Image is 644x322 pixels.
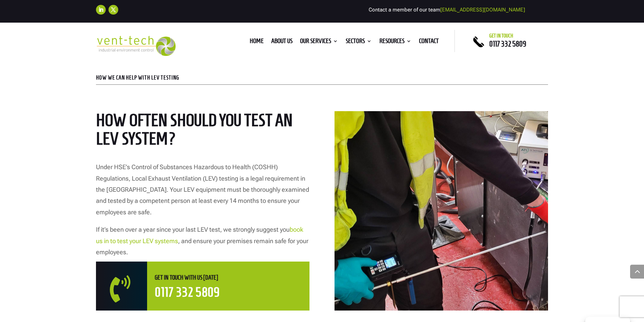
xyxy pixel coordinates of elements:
img: 2023-09-27T08_35_16.549ZVENT-TECH---Clear-background [96,36,176,56]
a: Sectors [346,39,372,46]
p: HOW WE CAN HELP WITH LEV TESTING [96,75,548,81]
h2: How Often Should You Test an LEV System? [96,111,309,151]
a: Follow on X [108,5,118,15]
a: [EMAIL_ADDRESS][DOMAIN_NAME] [440,7,525,13]
span: Contact a member of our team [369,7,525,13]
a: 0117 332 5809 [489,40,526,48]
span:  [110,275,150,303]
span: Get in touch [489,33,513,39]
p: Under HSE’s Control of Substances Hazardous to Health (COSHH) Regulations, Local Exhaust Ventilat... [96,162,309,224]
a: 0117 332 5809 [155,285,220,299]
span: Get in touch with us [DATE] [155,274,218,281]
a: About us [271,39,292,46]
a: Follow on LinkedIn [96,5,106,15]
a: Contact [419,39,439,46]
a: Resources [379,39,411,46]
a: book us in to test your LEV systems [96,226,303,244]
p: If it’s been over a year since your last LEV test, we strongly suggest you , and ensure your prem... [96,224,309,258]
a: Home [250,39,264,46]
a: Our Services [300,39,338,46]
